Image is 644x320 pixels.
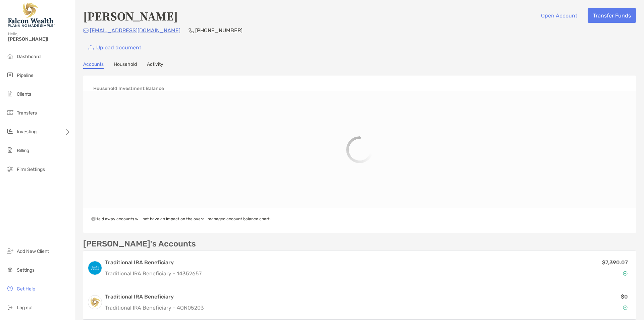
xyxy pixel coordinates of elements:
img: logo account [88,295,102,309]
img: transfers icon [6,108,14,117]
img: investing icon [6,127,14,135]
img: Falcon Wealth Planning Logo [8,3,55,27]
button: Open Account [536,8,582,23]
h4: [PERSON_NAME] [83,8,178,24]
span: [PERSON_NAME]! [8,36,71,42]
p: Traditional IRA Beneficiary - 14352657 [105,269,202,278]
p: [PHONE_NUMBER] [195,26,243,35]
img: clients icon [6,90,14,98]
img: firm-settings icon [6,165,14,173]
p: [PERSON_NAME]'s Accounts [83,240,196,248]
span: Firm Settings [17,167,45,172]
span: Dashboard [17,54,41,59]
img: billing icon [6,146,14,154]
img: add_new_client icon [6,247,14,255]
img: dashboard icon [6,52,14,60]
img: Account Status icon [623,271,628,276]
img: Account Status icon [623,305,628,310]
p: [EMAIL_ADDRESS][DOMAIN_NAME] [90,26,180,35]
img: pipeline icon [6,71,14,79]
img: button icon [89,45,94,50]
span: Settings [17,267,35,273]
p: $0 [621,292,628,301]
p: Traditional IRA Beneficiary - 4QN05203 [105,304,204,312]
span: Held away accounts will not have an impact on the overall managed account balance chart. [91,217,271,221]
span: Billing [17,148,29,153]
img: logout icon [6,303,14,311]
h4: Household Investment Balance [93,86,164,91]
a: Upload document [83,40,146,55]
img: logo account [88,261,102,275]
span: Investing [17,129,37,135]
span: Clients [17,91,31,97]
p: $7,390.07 [602,258,628,267]
span: Log out [17,305,33,311]
a: Accounts [83,61,104,69]
span: Add New Client [17,248,49,254]
button: Transfer Funds [588,8,636,23]
span: Transfers [17,110,37,116]
a: Activity [147,61,163,69]
h3: Traditional IRA Beneficiary [105,259,202,267]
img: Email Icon [83,29,89,33]
img: Phone Icon [189,28,194,33]
span: Pipeline [17,73,34,78]
span: Get Help [17,286,35,292]
img: get-help icon [6,284,14,292]
img: settings icon [6,266,14,274]
h3: Traditional IRA Beneficiary [105,293,204,301]
a: Household [114,61,137,69]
